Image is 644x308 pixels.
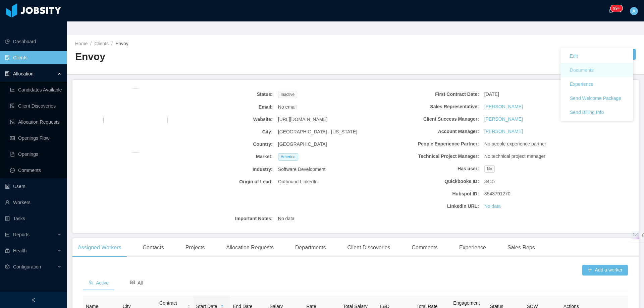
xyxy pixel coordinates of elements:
[13,248,26,253] span: Health
[94,41,109,46] a: Clients
[175,104,273,111] b: Email:
[381,153,479,160] b: Technical Project Manager:
[5,248,10,253] i: icon: medicine-box
[5,51,62,64] a: icon: auditClients
[5,180,62,193] a: icon: robotUsers
[13,71,34,76] span: Allocation
[31,298,36,302] i: icon: left
[180,238,210,257] div: Projects
[130,280,135,285] i: icon: read
[278,153,298,161] span: America
[484,103,523,110] a: [PERSON_NAME]
[565,93,627,104] button: Send Welcome Package
[5,264,10,269] i: icon: setting
[278,128,357,135] span: [GEOGRAPHIC_DATA] - [US_STATE]
[130,280,143,286] span: All
[560,49,633,63] a: Edit
[290,238,331,257] div: Departments
[90,41,92,46] span: /
[175,153,273,160] b: Market:
[75,50,356,64] h2: Envoy
[632,7,635,15] span: A
[407,238,443,257] div: Comments
[560,77,633,91] a: Experience
[381,128,479,135] b: Account Manager:
[502,238,540,257] div: Sales Reps
[278,141,327,148] span: [GEOGRAPHIC_DATA]
[381,116,479,123] b: Client Success Manager:
[220,304,224,306] i: icon: caret-up
[278,215,294,222] span: No data
[381,178,479,185] b: Quickbooks ID:
[221,238,279,257] div: Allocation Requests
[565,51,583,61] button: Edit
[138,238,169,257] div: Contacts
[187,304,191,306] i: icon: caret-up
[175,128,273,135] b: City:
[482,138,585,150] div: No people experience partner
[5,196,62,209] a: icon: userWorkers
[10,99,62,113] a: icon: file-searchClient Discoveries
[278,178,318,185] span: Outbound LinkedIn
[565,79,599,89] button: Experience
[484,203,501,210] a: No data
[278,91,297,98] span: Inactive
[484,178,495,185] span: 3415
[175,178,273,185] b: Origin of Lead:
[484,165,495,173] span: No
[484,116,523,123] a: [PERSON_NAME]
[10,115,62,129] a: icon: file-doneAllocation Requests
[5,35,62,48] a: icon: pie-chartDashboard
[565,107,609,118] button: Send Billing Info
[278,166,326,173] span: Software Development
[565,65,599,75] button: Documents
[560,63,633,77] a: Documents
[278,104,297,111] span: No email
[72,238,127,257] div: Assigned Workers
[381,203,479,210] b: LinkedIn URL:
[89,280,93,285] i: icon: team
[381,140,479,147] b: People Experience Partner:
[342,238,395,257] div: Client Discoveries
[454,238,491,257] div: Experience
[75,41,88,46] a: Home
[10,83,62,97] a: icon: line-chartCandidates Available
[278,116,328,123] span: [URL][DOMAIN_NAME]
[175,91,273,98] b: Status:
[175,166,273,173] b: Industry:
[484,190,511,197] span: 8543791270
[10,131,62,145] a: icon: idcardOpenings Flow
[10,164,62,177] a: icon: messageComments
[5,232,10,237] i: icon: line-chart
[582,265,628,275] button: icon: plusAdd a worker
[111,41,113,46] span: /
[175,141,273,148] b: Country:
[175,215,273,222] b: Important Notes:
[13,264,41,269] span: Configuration
[175,116,273,123] b: Website:
[381,190,479,197] b: Hubspot ID:
[5,71,10,76] i: icon: solution
[482,88,585,101] div: [DATE]
[115,41,128,46] span: Envoy
[13,232,30,237] span: Reports
[89,280,109,286] span: Active
[5,212,62,225] a: icon: profileTasks
[482,150,585,163] div: No technical project manager
[381,165,479,172] b: Has user:
[103,88,168,152] img: a11ba3f0-27e8-11ed-bc80-27c854a0b5f6_630d3b691d451-400w.png
[381,103,479,110] b: Sales Representative:
[10,147,62,161] a: icon: file-textOpenings
[484,128,523,135] a: [PERSON_NAME]
[381,91,479,98] b: First Contract Date:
